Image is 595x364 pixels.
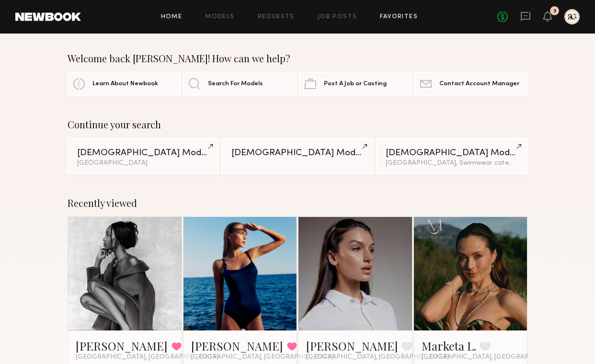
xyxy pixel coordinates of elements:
a: Post A Job or Casting [299,72,412,96]
div: Recently viewed [68,197,527,209]
span: Contact Account Manager [439,81,519,87]
a: [PERSON_NAME] [306,338,398,353]
a: Home [161,14,183,20]
a: [DEMOGRAPHIC_DATA] Models[GEOGRAPHIC_DATA] [68,138,219,174]
span: [GEOGRAPHIC_DATA], [GEOGRAPHIC_DATA] [76,353,218,361]
div: Welcome back [PERSON_NAME]! How can we help? [68,53,527,64]
a: [DEMOGRAPHIC_DATA] Models[GEOGRAPHIC_DATA], Swimwear category [376,138,527,174]
a: Search For Models [183,72,296,96]
div: [GEOGRAPHIC_DATA], Swimwear category [386,160,518,167]
a: [PERSON_NAME] [76,338,168,353]
a: [PERSON_NAME] [191,338,283,353]
div: [DEMOGRAPHIC_DATA] Models [77,148,209,158]
div: [DEMOGRAPHIC_DATA] Models [231,148,364,158]
a: Favorites [380,14,418,20]
div: [GEOGRAPHIC_DATA] [77,160,209,167]
span: [GEOGRAPHIC_DATA], [GEOGRAPHIC_DATA] [191,353,334,361]
a: Learn About Newbook [68,72,181,96]
a: Contact Account Manager [414,72,527,96]
div: Continue your search [68,119,527,130]
div: [DEMOGRAPHIC_DATA] Models [386,148,518,158]
span: [GEOGRAPHIC_DATA], [GEOGRAPHIC_DATA] [422,353,564,361]
span: [GEOGRAPHIC_DATA], [GEOGRAPHIC_DATA] [306,353,449,361]
a: Models [205,14,234,20]
span: Post A Job or Casting [324,81,387,87]
span: Search For Models [208,81,263,87]
a: Job Posts [318,14,357,20]
a: Marketa L. [422,338,476,353]
div: 3 [553,9,556,14]
a: Requests [258,14,295,20]
span: Learn About Newbook [92,81,158,87]
a: [DEMOGRAPHIC_DATA] Models [222,138,373,174]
